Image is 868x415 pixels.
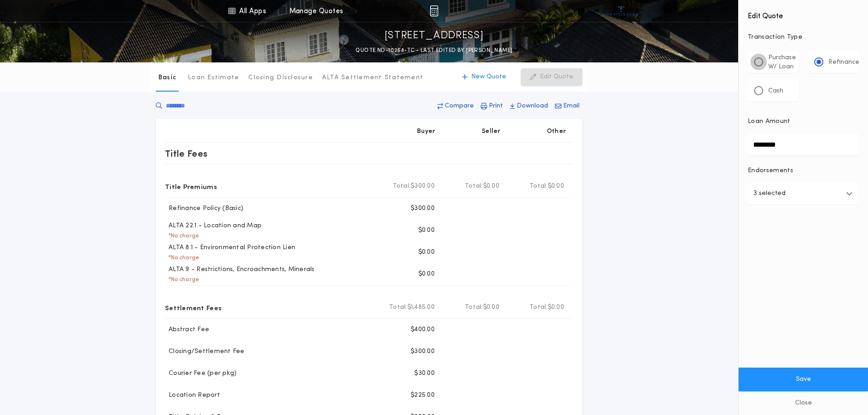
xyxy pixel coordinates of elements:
[465,303,483,312] b: Total:
[478,98,506,114] button: Print
[165,204,243,213] p: Refinance Policy (Basic)
[748,117,791,126] p: Loan Amount
[411,347,435,356] p: $300.00
[552,98,582,114] button: Email
[521,68,582,86] button: Edit Quote
[165,300,221,315] p: Settlement Fees
[563,102,580,111] p: Email
[453,68,515,86] button: New Quote
[739,391,868,415] button: Close
[529,182,548,191] b: Total:
[547,127,566,136] p: Other
[748,183,859,205] button: 3 selected
[418,226,435,235] p: $0.00
[483,182,499,191] span: $0.00
[529,303,548,312] b: Total:
[385,29,484,43] p: [STREET_ADDRESS]
[322,73,423,82] p: ALTA Settlement Statement
[407,303,435,312] span: $1,485.00
[604,6,638,15] img: vs-icon
[748,5,859,22] h4: Edit Quote
[548,303,564,312] span: $0.00
[165,265,315,274] p: ALTA 9 - Restrictions, Encroachments, Minerals
[393,182,411,191] b: Total:
[165,221,262,231] p: ALTA 22.1 - Location and Map
[548,182,564,191] span: $0.00
[489,102,503,111] p: Print
[418,270,435,279] p: $0.00
[417,127,435,136] p: Buyer
[739,368,868,391] button: Save
[165,369,236,378] p: Courier Fee (per pkg)
[465,182,483,191] b: Total:
[165,325,209,334] p: Abstract Fee
[165,146,208,161] p: Title Fees
[411,182,435,191] span: $300.00
[828,58,859,67] p: Refinance
[389,303,407,312] b: Total:
[411,325,435,334] p: $400.00
[188,73,239,82] p: Loan Estimate
[748,33,859,42] p: Transaction Type
[165,276,199,283] p: * No charge
[165,391,220,400] p: Location Report
[748,133,859,155] input: Loan Amount
[517,102,548,111] p: Download
[445,102,474,111] p: Compare
[768,53,796,72] p: Purchase W/ Loan
[748,166,859,175] p: Endorsements
[165,254,199,261] p: * No charge
[471,72,506,82] p: New Quote
[248,73,313,82] p: Closing Disclosure
[165,179,217,194] p: Title Premiums
[507,98,551,114] button: Download
[355,46,512,55] p: QUOTE ND-10258-TC - LAST EDITED BY [PERSON_NAME]
[483,303,499,312] span: $0.00
[165,347,245,356] p: Closing/Settlement Fee
[411,391,435,400] p: $225.00
[435,98,477,114] button: Compare
[418,248,435,257] p: $0.00
[430,5,438,16] img: img
[753,188,786,199] p: 3 selected
[411,204,435,213] p: $300.00
[165,232,199,240] p: * No charge
[540,72,573,82] p: Edit Quote
[158,73,176,82] p: Basic
[482,127,501,136] p: Seller
[768,87,783,96] p: Cash
[165,243,295,252] p: ALTA 8.1 - Environmental Protection Lien
[414,369,435,378] p: $30.00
